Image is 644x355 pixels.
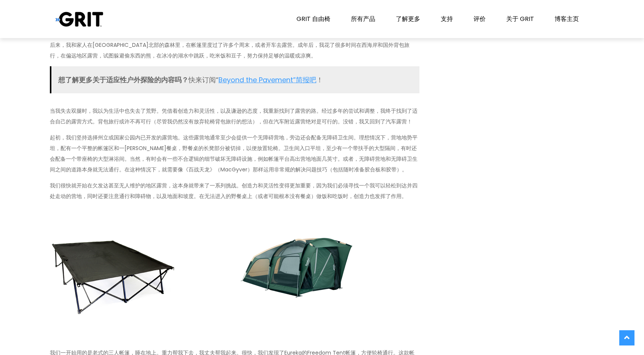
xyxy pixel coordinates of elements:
[218,75,316,85] a: Beyond the Pavement”简报吧
[58,75,188,85] font: 想了解更多关于适应性户外探险的内容吗？
[50,134,418,173] font: 起初，我们坚持选择州立或国家公园内已开发的露营地。这些露营地通常至少会提供一个无障碍营地，旁边还会配备无障碍卫生间。理想情况下，营地地势平坦，配有一个平整的帐篷区和一[PERSON_NAME]餐...
[441,14,453,23] font: 支持
[56,11,103,27] img: 勇气博客
[296,14,330,23] font: GRIT 自由椅
[50,41,410,59] font: 后来，我和家人在[GEOGRAPHIC_DATA]北部的森林里，在帐篷里度过了许多个周末，或者开车去露营。成年后，我花了很多时间在西海岸和国外背包旅行，在偏远地区露营，试图躲避偷东西的熊，在冰冷...
[240,217,353,318] img: 现代冒险家的轮椅露营 - 帐篷 2
[50,182,418,200] font: 我们很快就开始在欠发达甚至无人维护的地区露营，这本身就带来了一系列挑战。创造力和灵活性变得更加重要，因为我们必须寻找一个我可以轻松到达并四处走动的营地，同时还要注意通行和障碍物，以及地面和坡度。...
[473,14,486,23] font: 评价
[188,75,218,85] font: 快来订阅“
[396,14,420,23] font: 了解更多
[50,107,418,125] font: 当我失去双腿时，我以为生活中也失去了荒野。凭借着创造力和灵活性，以及​​谦逊的态度，我重新找到了露营的路。经过多年的尝试和调整，我终于找到了适合自己的露营方式。背包旅行或许不再可行（尽管我仍然没...
[555,14,579,23] font: 博客主页
[316,75,323,85] font: ！
[50,217,177,328] img: 现代冒险家的轮椅露营 - 帐篷 1
[351,14,375,23] font: 所有产品
[506,14,534,23] font: 关于 GRIT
